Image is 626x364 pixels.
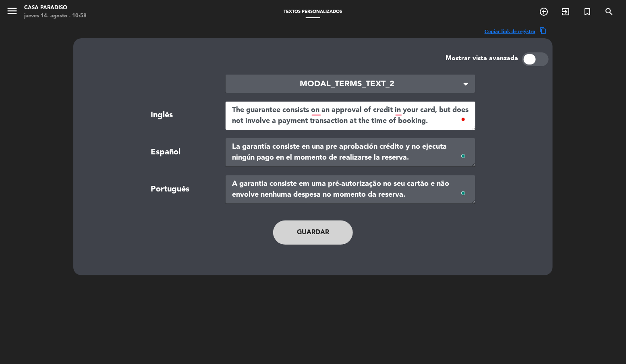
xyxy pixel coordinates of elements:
span: Textos Personalizados [280,10,346,14]
span: content_copy [539,27,547,35]
i: menu [6,5,18,17]
span: MODAL_TERMS_TEXT_2 [232,78,462,91]
button: Guardar [273,220,353,245]
span: Mostrar vista avanzada [446,53,518,67]
div: Inglés [145,109,220,122]
textarea: To enrich screen reader interactions, please activate Accessibility in Grammarly extension settings [226,138,475,166]
button: menu [6,5,18,20]
div: jueves 14. agosto - 10:58 [24,12,87,20]
div: Español [145,146,220,159]
i: add_circle_outline [539,7,549,17]
span: Copiar link de registro [485,27,535,35]
div: Portugués [145,183,220,196]
textarea: To enrich screen reader interactions, please activate Accessibility in Grammarly extension settings [226,102,475,130]
textarea: To enrich screen reader interactions, please activate Accessibility in Grammarly extension settings [226,175,475,204]
i: exit_to_app [561,7,570,17]
i: search [604,7,614,17]
i: turned_in_not [582,7,592,17]
div: Casa Paradiso [24,4,87,12]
